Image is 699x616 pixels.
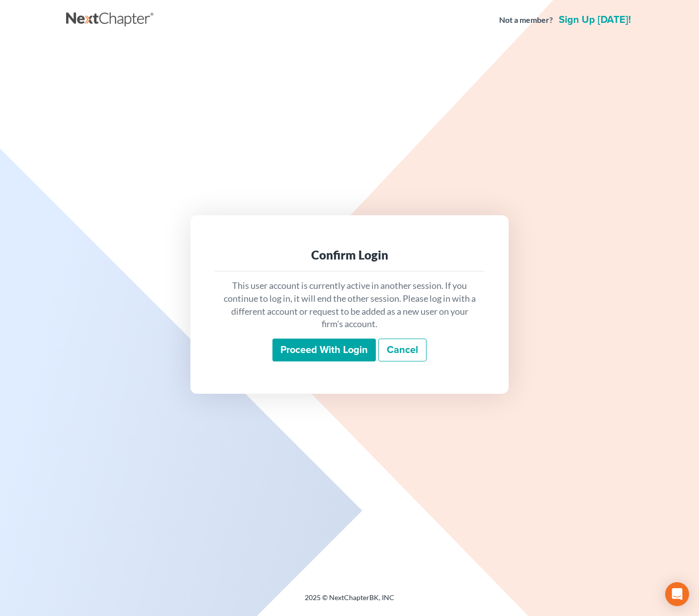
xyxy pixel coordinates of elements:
[665,582,689,606] div: Open Intercom Messenger
[222,247,477,263] div: Confirm Login
[272,339,376,361] input: Proceed with login
[378,339,427,361] a: Cancel
[499,14,553,26] strong: Not a member?
[557,15,633,25] a: Sign up [DATE]!
[66,593,633,611] div: 2025 © NextChapterBK, INC
[222,279,477,331] p: This user account is currently active in another session. If you continue to log in, it will end ...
